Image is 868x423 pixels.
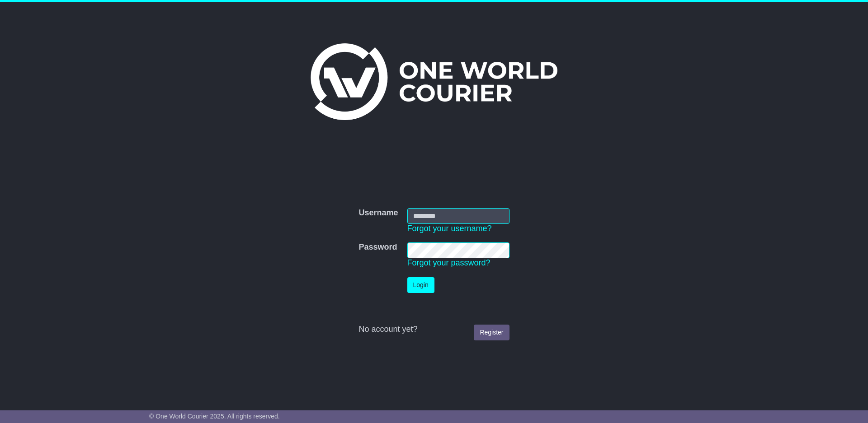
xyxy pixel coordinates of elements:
a: Register [474,325,509,340]
div: No account yet? [359,325,509,335]
img: One World [311,43,557,120]
span: © One World Courier 2025. All rights reserved. [149,413,280,420]
label: Password [359,242,397,252]
label: Username [359,208,398,218]
a: Forgot your username? [407,224,492,233]
button: Login [407,277,434,293]
a: Forgot your password? [407,258,491,267]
